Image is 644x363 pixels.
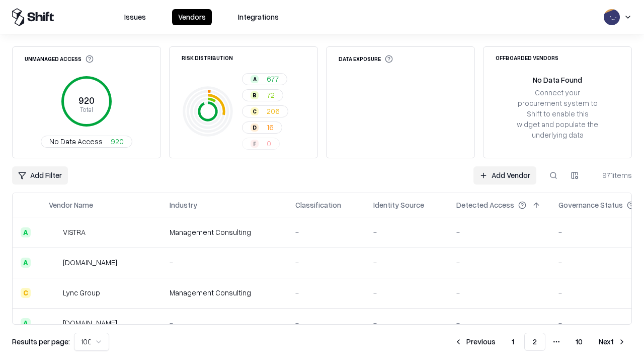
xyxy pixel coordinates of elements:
div: Risk Distribution [182,55,233,60]
div: Classification [295,200,341,210]
div: Management Consulting [170,227,279,237]
tspan: Total [80,105,93,113]
button: C206 [242,105,288,117]
div: Data Exposure [339,55,393,63]
span: 72 [267,90,275,100]
div: - [373,257,440,268]
div: - [456,318,542,328]
div: D [251,124,259,132]
div: A [251,75,259,83]
div: - [456,287,542,298]
div: A [21,318,31,328]
a: Add Vendor [473,166,536,185]
div: Industry [170,200,197,210]
div: Management Consulting [170,287,279,298]
div: - [373,287,440,298]
div: VISTRA [63,227,86,237]
span: 206 [267,106,280,116]
button: A677 [242,73,287,85]
span: 920 [111,136,124,147]
div: Lync Group [63,287,100,298]
div: Governance Status [558,200,623,210]
div: - [295,227,357,237]
button: D16 [242,122,282,134]
button: Add Filter [12,166,68,185]
nav: pagination [448,333,632,351]
div: [DOMAIN_NAME] [63,257,117,268]
button: B72 [242,89,283,101]
img: Lync Group [49,288,59,298]
span: 16 [267,122,274,133]
img: theiet.org [49,258,59,268]
button: 10 [568,333,591,351]
div: - [170,318,279,328]
button: Integrations [232,9,285,25]
div: - [456,257,542,268]
button: Previous [448,333,502,351]
div: Offboarded Vendors [496,55,558,60]
div: - [456,227,542,237]
div: - [373,318,440,328]
div: A [21,227,31,237]
button: 2 [524,333,545,351]
span: 677 [267,74,279,84]
div: Unmanaged Access [25,55,94,63]
div: - [295,318,357,328]
div: No Data Found [533,75,582,85]
div: - [295,287,357,298]
button: No Data Access920 [41,136,132,148]
button: Issues [118,9,152,25]
img: kadeemarentals.com [49,318,59,328]
div: C [21,288,31,298]
button: Next [593,333,632,351]
div: - [295,257,357,268]
p: Results per page: [12,336,70,347]
div: B [251,91,259,99]
div: Vendor Name [49,200,93,210]
div: 971 items [592,170,632,180]
img: VISTRA [49,227,59,237]
tspan: 920 [78,95,95,106]
button: Vendors [172,9,212,25]
div: - [170,257,279,268]
div: A [21,258,31,268]
button: 1 [504,333,522,351]
div: Connect your procurement system to Shift to enable this widget and populate the underlying data [516,87,599,141]
span: No Data Access [49,136,103,147]
div: - [373,227,440,237]
div: C [251,107,259,115]
div: [DOMAIN_NAME] [63,318,117,328]
div: Identity Source [373,200,424,210]
div: Detected Access [456,200,514,210]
